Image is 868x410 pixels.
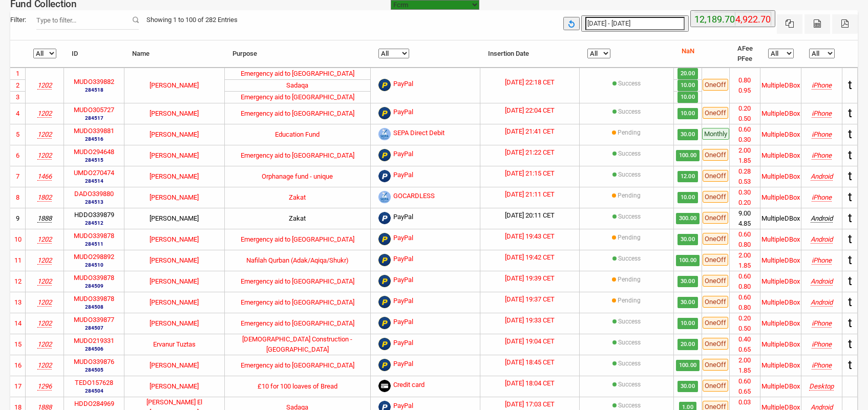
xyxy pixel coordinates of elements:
[124,187,225,208] td: [PERSON_NAME]
[678,297,698,308] span: 30.00
[74,357,114,367] label: MUDO339876
[505,77,555,88] label: [DATE] 22:18 CET
[10,124,26,145] td: 5
[124,208,225,229] td: [PERSON_NAME]
[74,135,114,143] small: 284516
[74,261,114,269] small: 284510
[37,152,52,159] i: Musaid e.V.
[124,250,225,271] td: [PERSON_NAME]
[124,271,225,292] td: [PERSON_NAME]
[10,145,26,166] td: 6
[124,355,225,376] td: [PERSON_NAME]
[74,147,114,157] label: MUDO294648
[10,334,26,355] td: 15
[811,172,833,180] i: Mozilla/5.0 (Linux; Android 10; K) AppleWebKit/537.36 (KHTML, like Gecko) Chrome/139.0.0.0 Mobile...
[730,355,760,365] li: 2.00
[730,282,760,292] li: 0.80
[505,315,555,326] label: [DATE] 19:33 CET
[225,40,371,68] th: Purpose
[703,380,728,392] span: OneOff
[761,234,800,245] div: MultipleDBox
[124,334,225,355] td: Ervanur Tuztas
[74,324,114,332] small: 284507
[703,254,728,266] span: OneOff
[761,109,800,119] div: MultipleDBox
[848,190,852,204] span: t
[690,10,775,27] button: 12,189.70 4,922.70
[737,44,753,54] li: AFee
[812,110,832,117] i: Mozilla/5.0 (iPhone; CPU iPhone OS 18_2 like Mac OS X) AppleWebKit/605.1.15 (KHTML, like Gecko) V...
[703,212,728,224] span: OneOff
[393,107,413,119] span: PayPal
[737,54,753,64] li: PFee
[74,219,114,227] small: 284512
[618,317,641,326] label: Success
[74,315,114,325] label: MUDO339877
[37,172,52,180] i: UMUT Internationale Humanitäre Hilfe Nürnberg e.V.
[812,319,832,327] i: Mozilla/5.0 (iPhone; CPU iPhone OS 18_5 like Mac OS X) AppleWebKit/605.1.15 (KHTML, like Gecko) V...
[37,277,52,285] i: Musaid e.V.
[124,103,225,124] td: [PERSON_NAME]
[848,106,852,120] span: t
[703,317,728,329] span: OneOff
[124,376,225,397] td: [PERSON_NAME]
[730,156,760,166] li: 1.85
[618,338,641,347] label: Success
[225,68,371,79] td: Emergency aid to [GEOGRAPHIC_DATA]
[37,319,52,327] i: Musaid e.V.
[618,128,641,137] label: Pending
[761,339,800,350] div: MultipleDBox
[74,273,114,283] label: MUDO339878
[37,193,52,201] i: Föderale Islamische Union e.V.
[682,46,694,56] p: NaN
[74,168,114,178] label: UMDO270474
[37,81,52,89] i: Musaid e.V.
[74,345,114,353] small: 284506
[393,338,413,350] span: PayPal
[761,171,800,182] div: MultipleDBox
[618,79,641,88] label: Success
[393,296,413,308] span: PayPal
[225,124,371,145] td: Education Fund
[10,355,26,376] td: 16
[832,14,858,34] button: Pdf
[618,149,641,158] label: Success
[730,85,760,96] li: 0.95
[37,110,52,117] i: Musaid e.V.
[74,240,114,248] small: 284511
[37,256,52,264] i: Musaid e.V.
[225,208,371,229] td: Zakat
[761,130,800,140] div: MultipleDBox
[678,234,698,245] span: 30.00
[74,189,114,199] label: DADO339880
[848,211,852,225] span: t
[730,271,760,282] li: 0.60
[848,78,852,92] span: t
[124,124,225,145] td: [PERSON_NAME]
[848,127,852,141] span: t
[618,275,641,284] label: Pending
[36,10,139,30] input: Filter:
[703,359,728,371] span: OneOff
[10,68,26,79] td: 1
[393,233,413,245] span: PayPal
[678,92,698,103] span: 10.00
[74,156,114,164] small: 284515
[676,255,700,266] span: 100.00
[74,177,114,185] small: 284514
[678,318,698,329] span: 10.00
[848,295,852,309] span: t
[703,79,728,91] span: OneOff
[811,235,833,243] i: Mozilla/5.0 (Linux; Android 10; K) AppleWebKit/537.36 (KHTML, like Gecko) SamsungBrowser/28.0 Chr...
[848,274,852,288] span: t
[730,397,760,407] li: 0.03
[10,292,26,313] td: 13
[703,296,728,308] span: OneOff
[37,235,52,243] i: Musaid e.V.
[777,14,802,34] button: Excel
[812,340,832,348] i: Mozilla/5.0 (iPhone; CPU iPhone OS 18_5 like Mac OS X) AppleWebKit/605.1.15 (KHTML, like Gecko) M...
[730,386,760,397] li: 0.65
[703,170,728,182] span: OneOff
[37,298,52,306] i: Musaid e.V.
[10,166,26,187] td: 7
